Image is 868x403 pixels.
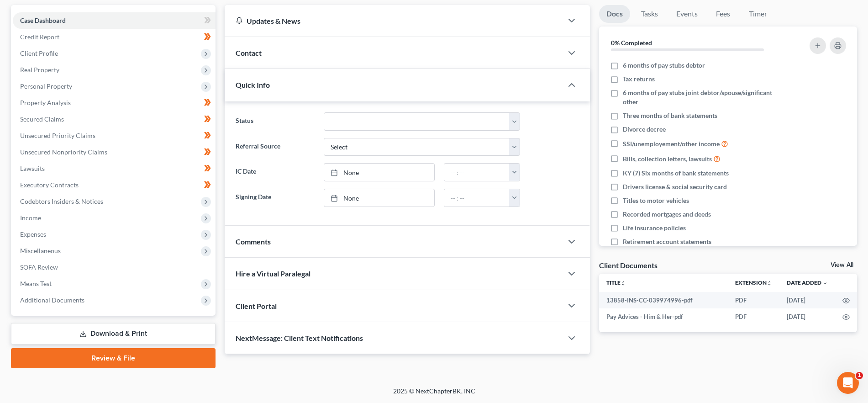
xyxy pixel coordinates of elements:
a: Fees [709,5,738,23]
a: Timer [742,5,774,23]
a: Secured Claims [13,111,216,127]
a: Property Analysis [13,95,216,111]
span: 6 months of pay stubs debtor [623,61,705,70]
i: unfold_more [767,281,772,286]
a: Unsecured Nonpriority Claims [13,144,216,160]
span: SOFA Review [20,263,58,271]
span: Real Property [20,66,59,74]
a: Extensionunfold_more [735,279,772,286]
span: Three months of bank statements [623,111,717,120]
td: 13858-INS-CC-039974996-pdf [599,292,728,308]
span: Credit Report [20,33,59,41]
td: [DATE] [779,292,835,308]
a: Titleunfold_more [606,279,626,286]
span: Secured Claims [20,115,64,123]
span: Titles to motor vehicles [623,196,689,205]
a: Case Dashboard [13,12,216,29]
a: Lawsuits [13,160,216,177]
span: Tax returns [623,74,655,84]
span: KY (7) Six months of bank statements [623,169,729,178]
a: Events [669,5,705,23]
span: Property Analysis [20,99,71,106]
span: Means Test [20,280,52,287]
span: NextMessage: Client Text Notifications [236,334,363,342]
input: -- : -- [444,189,510,207]
span: Additional Documents [20,296,84,304]
span: Comments [236,237,271,246]
span: Executory Contracts [20,181,79,189]
a: Date Added expand_more [787,279,828,286]
a: None [324,164,434,181]
span: Quick Info [236,80,270,89]
a: Tasks [634,5,665,23]
div: Client Documents [599,260,658,270]
span: 6 months of pay stubs joint debtor/spouse/significant other [623,88,785,106]
span: Income [20,214,41,222]
td: Pay Advices - Him & Her-pdf [599,308,728,325]
div: Updates & News [236,16,551,26]
span: Miscellaneous [20,247,61,255]
td: PDF [728,308,779,325]
span: Divorce decree [623,125,666,134]
input: -- : -- [444,164,510,181]
a: Review & File [11,348,216,368]
a: Credit Report [13,29,216,45]
span: Personal Property [20,82,72,90]
td: [DATE] [779,308,835,325]
a: Executory Contracts [13,177,216,193]
label: IC Date [231,163,319,181]
span: Case Dashboard [20,16,66,24]
span: Retirement account statements [623,237,711,246]
span: Recorded mortgages and deeds [623,210,711,219]
a: Unsecured Priority Claims [13,127,216,144]
i: expand_more [822,281,828,286]
td: PDF [728,292,779,308]
label: Status [231,112,319,131]
div: 2025 © NextChapterBK, INC [174,387,694,403]
a: View All [831,262,853,268]
span: Hire a Virtual Paralegal [236,269,310,278]
span: Lawsuits [20,164,45,172]
i: unfold_more [621,281,626,286]
span: Drivers license & social security card [623,182,727,191]
a: None [324,189,434,207]
span: SSI/unemployement/other income [623,139,720,148]
label: Referral Source [231,138,319,156]
span: Contact [236,48,262,57]
a: Docs [599,5,630,23]
span: Unsecured Nonpriority Claims [20,148,107,156]
span: Codebtors Insiders & Notices [20,197,103,205]
iframe: Intercom live chat [837,372,859,394]
span: Expenses [20,230,46,238]
span: Client Profile [20,49,58,57]
span: Unsecured Priority Claims [20,132,95,139]
a: Download & Print [11,323,216,345]
span: 1 [856,372,863,379]
label: Signing Date [231,189,319,207]
a: SOFA Review [13,259,216,276]
strong: 0% Completed [611,39,652,47]
span: Bills, collection letters, lawsuits [623,154,712,164]
span: Life insurance policies [623,223,686,233]
span: Client Portal [236,302,277,310]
